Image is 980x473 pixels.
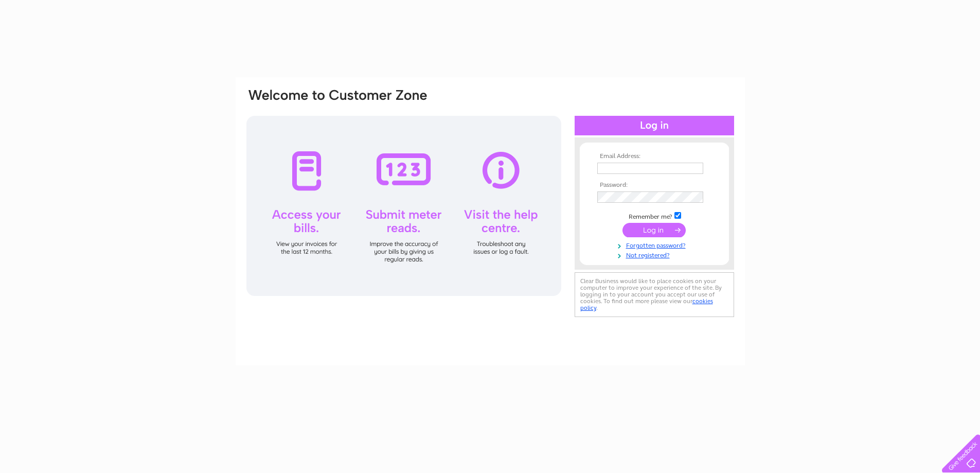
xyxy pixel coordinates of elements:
[575,272,734,317] div: Clear Business would like to place cookies on your computer to improve your experience of the sit...
[595,211,714,221] td: Remember me?
[597,250,714,259] a: Not registered?
[622,223,686,237] input: Submit
[595,182,714,189] th: Password:
[597,240,714,250] a: Forgotten password?
[580,297,713,311] a: cookies policy
[595,153,714,160] th: Email Address:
